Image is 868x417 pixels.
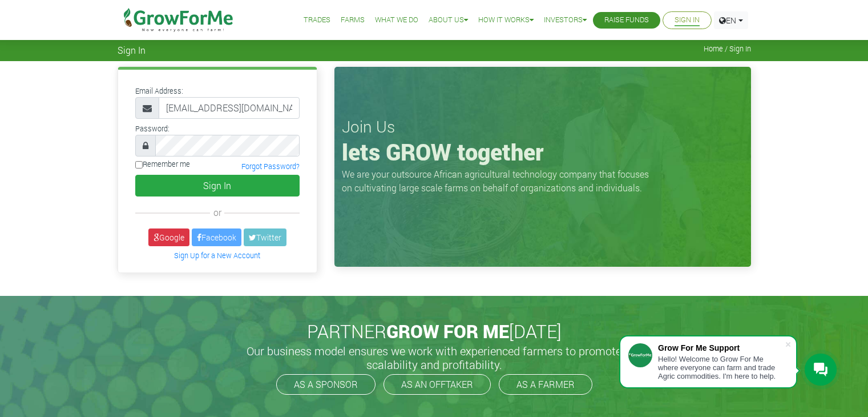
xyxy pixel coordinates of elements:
[135,86,183,97] label: Email Address:
[429,14,468,26] a: About Us
[304,14,330,26] a: Trades
[135,175,300,197] button: Sign In
[675,14,700,26] a: Sign In
[386,319,509,343] span: GROW FOR ME
[499,374,592,395] a: AS A FARMER
[159,97,300,119] input: Email Address
[658,355,785,380] div: Hello! Welcome to Grow For Me where everyone can farm and trade Agric commodities. I'm here to help.
[135,123,169,134] label: Password:
[342,138,744,166] h1: lets GROW together
[658,343,785,352] div: Grow For Me Support
[241,162,300,171] a: Forgot Password?
[122,320,746,342] h2: PARTNER [DATE]
[375,14,418,26] a: What We Do
[714,11,748,29] a: EN
[135,161,143,169] input: Remember me
[118,45,146,55] span: Sign In
[704,45,751,53] span: Home / Sign In
[135,206,300,219] div: or
[135,159,190,170] label: Remember me
[342,167,656,195] p: We are your outsource African agricultural technology company that focuses on cultivating large s...
[604,14,649,26] a: Raise Funds
[478,14,534,26] a: How it Works
[341,14,365,26] a: Farms
[342,117,744,137] h3: Join Us
[276,374,376,395] a: AS A SPONSOR
[544,14,587,26] a: Investors
[174,251,260,260] a: Sign Up for a New Account
[235,344,634,371] h5: Our business model ensures we work with experienced farmers to promote scalability and profitabil...
[383,374,491,395] a: AS AN OFFTAKER
[148,228,189,246] a: Google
